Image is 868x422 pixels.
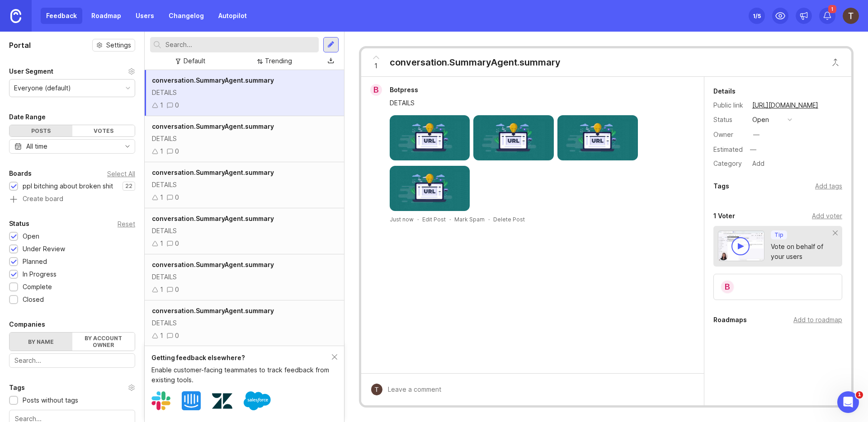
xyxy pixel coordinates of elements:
[152,169,274,176] span: conversation.SummaryAgent.summary
[151,391,170,410] img: Slack logo
[14,356,130,366] input: Search...
[163,8,209,24] a: Changelog
[152,88,337,98] div: DETAILS
[10,9,21,23] img: Canny Home
[160,192,163,202] div: 1
[713,130,745,140] div: Owner
[152,318,337,328] div: DETAILS
[390,216,414,223] a: Just now
[151,365,332,385] div: Enable customer-facing teammates to track feedback from existing tools.
[160,146,163,156] div: 1
[265,56,292,66] div: Trending
[152,307,274,314] span: conversation.SummaryAgent.summary
[750,99,821,111] a: [URL][DOMAIN_NAME]
[160,285,163,295] div: 1
[106,41,131,50] span: Settings
[175,192,179,202] div: 0
[9,125,72,136] div: Posts
[23,244,65,254] div: Under Review
[713,100,745,110] div: Public link
[92,39,135,52] a: Settings
[130,8,160,24] a: Users
[152,215,274,222] span: conversation.SummaryAgent.summary
[812,211,842,221] div: Add voter
[151,353,332,363] div: Getting feedback elsewhere?
[14,83,71,93] div: Everyone (default)
[713,211,735,221] div: 1 Voter
[152,76,274,84] span: conversation.SummaryAgent.summary
[390,166,470,211] img: https://canny-assets.io/images/5a9c9bd5a39dd63db38052f8db99685b.jpeg
[182,391,201,410] img: Intercom logo
[713,86,736,97] div: Details
[160,239,163,249] div: 1
[473,115,554,160] img: https://canny-assets.io/images/4bfe02a3e3b29b8186ab6c883d01fd83.jpeg
[152,226,337,236] div: DETAILS
[720,280,735,294] div: B
[86,8,127,24] a: Roadmap
[750,158,767,169] div: Add
[26,141,47,151] div: All time
[175,331,179,341] div: 0
[793,315,842,325] div: Add to roadmap
[752,115,769,125] div: open
[713,146,743,153] div: Estimated
[175,100,179,110] div: 0
[9,196,135,204] a: Create board
[175,285,179,295] div: 0
[390,86,418,94] span: Botpress
[120,143,135,150] svg: toggle icon
[23,181,113,191] div: ppl bitching about broken shit
[23,257,47,267] div: Planned
[175,239,179,249] div: 0
[9,66,53,77] div: User Segment
[72,333,135,351] label: By account owner
[856,391,863,399] span: 1
[488,216,490,223] div: ·
[837,391,859,413] iframe: Intercom live chat
[145,300,344,347] a: conversation.SummaryAgent.summaryDETAILS10
[160,100,163,110] div: 1
[9,40,31,51] h1: Portal
[160,331,163,341] div: 1
[118,221,135,226] div: Reset
[753,9,761,22] div: 1 /5
[713,181,729,192] div: Tags
[23,269,57,279] div: In Progress
[713,159,745,169] div: Category
[152,122,274,130] span: conversation.SummaryAgent.summary
[747,144,759,155] div: —
[826,53,844,71] button: Close button
[713,115,745,125] div: Status
[9,333,72,351] label: By name
[107,171,135,176] div: Select All
[390,56,561,69] div: conversation.SummaryAgent.summary
[774,231,783,239] p: Tip
[72,125,135,136] div: Votes
[145,70,344,116] a: conversation.SummaryAgent.summaryDETAILS10
[9,168,32,179] div: Boards
[718,230,765,261] img: video-thumbnail-vote-d41b83416815613422e2ca741bf692cc.jpg
[370,84,382,96] div: B
[371,384,382,395] img: Timothy Klint
[152,180,337,190] div: DETAILS
[23,295,44,305] div: Closed
[152,261,274,268] span: conversation.SummaryAgent.summary
[244,387,271,414] img: Salesforce logo
[145,162,344,208] a: conversation.SummaryAgent.summaryDETAILS10
[152,272,337,282] div: DETAILS
[557,115,638,160] img: https://canny-assets.io/images/387bfe5c31416945deff2302e4c2b517.jpeg
[390,98,686,108] div: DETAILS
[828,5,836,13] span: 1
[417,216,419,223] div: ·
[145,208,344,254] a: conversation.SummaryAgent.summaryDETAILS10
[165,40,315,50] input: Search...
[145,254,344,300] a: conversation.SummaryAgent.summaryDETAILS10
[9,218,29,229] div: Status
[771,242,833,262] div: Vote on behalf of your users
[815,181,842,191] div: Add tags
[449,216,451,223] div: ·
[843,8,859,24] img: Timothy Klint
[213,8,252,24] a: Autopilot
